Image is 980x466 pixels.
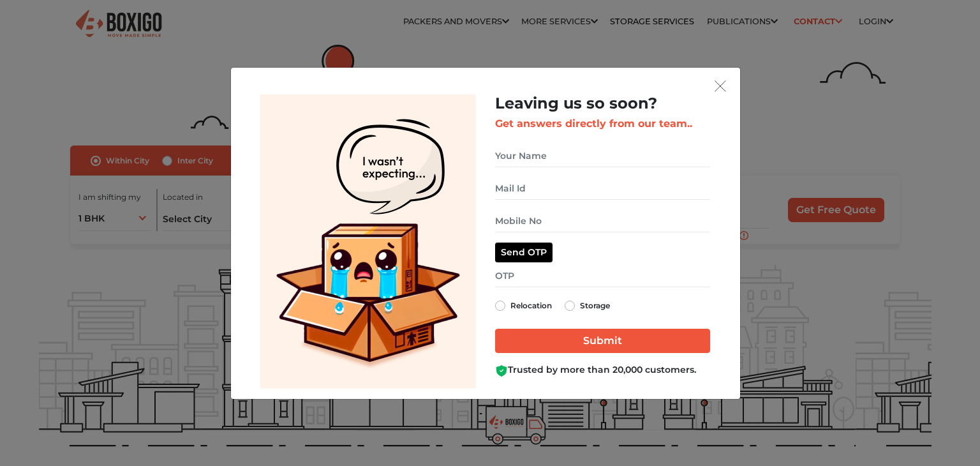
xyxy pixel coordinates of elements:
img: Boxigo Customer Shield [495,365,508,377]
label: Relocation [510,298,552,313]
h3: Get answers directly from our team.. [495,117,710,130]
div: Trusted by more than 20,000 customers. [495,363,710,377]
input: Mail Id [495,177,710,200]
img: exit [715,80,726,92]
input: OTP [495,265,710,287]
button: Send OTP [495,243,553,262]
img: Lead Welcome Image [260,94,476,389]
input: Mobile No [495,210,710,232]
input: Your Name [495,145,710,167]
h2: Leaving us so soon? [495,94,710,113]
input: Submit [495,329,710,353]
label: Storage [580,298,610,313]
